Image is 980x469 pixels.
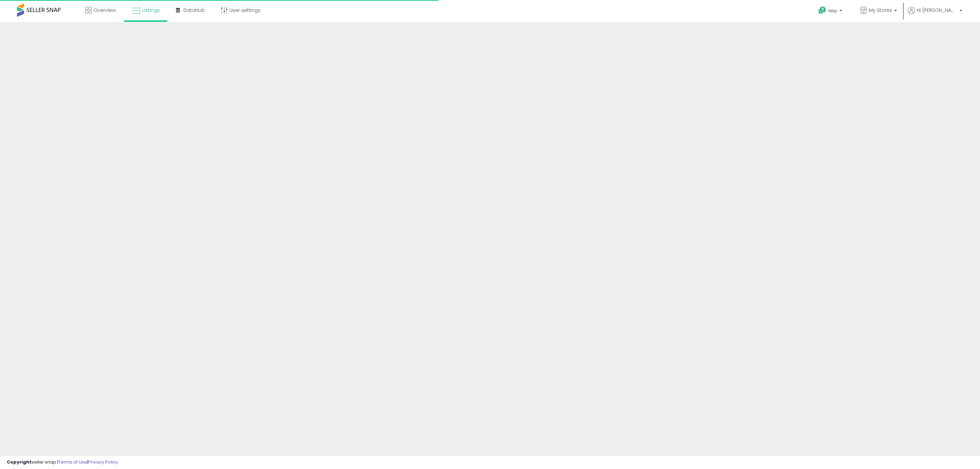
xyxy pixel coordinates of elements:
i: Get Help [818,6,827,15]
a: Hi [PERSON_NAME] [908,7,962,22]
span: DataHub [183,7,205,14]
a: Help [813,1,849,22]
span: My Stores [869,7,892,14]
span: Hi [PERSON_NAME] [917,7,958,14]
span: Help [828,8,837,14]
span: Listings [142,7,160,14]
span: Overview [94,7,116,14]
